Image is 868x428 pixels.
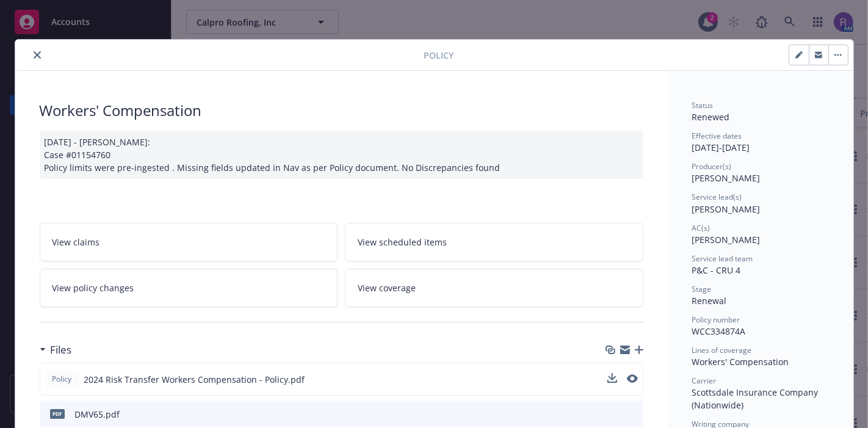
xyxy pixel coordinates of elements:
a: View coverage [345,269,643,307]
span: Lines of coverage [692,345,752,355]
span: [PERSON_NAME] [692,203,761,215]
span: 2024 Risk Transfer Workers Compensation - Policy.pdf [84,373,305,386]
div: DMV65.pdf [75,408,120,421]
span: Policy [424,49,454,62]
span: Scottsdale Insurance Company (Nationwide) [692,386,821,411]
div: Workers' Compensation [40,100,643,121]
span: P&C - CRU 4 [692,264,741,276]
span: Status [692,100,714,111]
span: AC(s) [692,223,711,233]
span: Effective dates [692,131,742,141]
span: [PERSON_NAME] [692,172,761,184]
div: [DATE] - [DATE] [692,131,829,154]
a: View scheduled items [345,223,643,261]
span: Policy [50,374,74,385]
span: View scheduled items [358,236,447,248]
span: Producer(s) [692,161,732,172]
span: View policy changes [52,281,134,294]
span: Renewal [692,295,727,306]
button: close [30,48,45,62]
span: Policy number [692,314,740,325]
span: View coverage [358,281,416,294]
span: [PERSON_NAME] [692,234,761,245]
div: Files [40,342,72,358]
a: View policy changes [40,269,338,307]
span: Stage [692,284,712,294]
div: [DATE] - [PERSON_NAME]: Case #01154760 Policy limits were pre-ingested . Missing fields updated i... [40,131,643,179]
button: download file [608,408,618,421]
a: View claims [40,223,338,261]
button: download file [607,373,617,383]
span: View claims [52,236,100,248]
button: preview file [627,408,638,421]
h3: Files [51,342,72,358]
button: download file [607,373,617,386]
span: Service lead(s) [692,192,742,202]
div: Workers' Compensation [692,355,829,368]
span: Renewed [692,111,730,123]
span: pdf [50,409,65,418]
span: Carrier [692,375,717,386]
span: Service lead team [692,253,753,264]
button: preview file [627,373,638,386]
span: WCC334874A [692,325,746,337]
button: preview file [627,374,638,383]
